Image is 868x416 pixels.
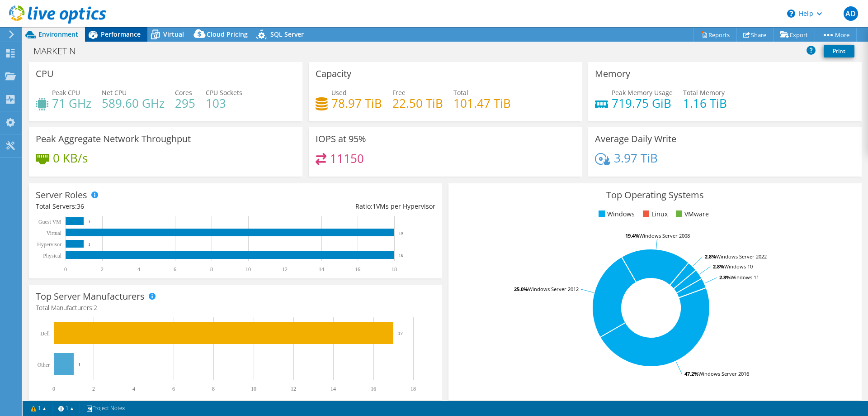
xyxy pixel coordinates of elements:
[693,28,737,42] a: Reports
[316,134,366,144] h3: IOPS at 95%
[102,98,165,108] h4: 589.60 GHz
[528,286,579,292] tspan: Windows Server 2012
[38,362,50,368] text: Other
[399,231,403,235] text: 18
[453,88,468,97] span: Total
[399,253,403,258] text: 18
[319,266,324,273] text: 14
[47,230,62,236] text: Virtual
[716,253,767,260] tspan: Windows Server 2022
[206,98,242,108] h4: 103
[88,220,90,224] text: 1
[824,45,854,57] a: Print
[373,202,376,210] span: 1
[36,201,236,211] div: Total Servers:
[698,370,749,377] tspan: Windows Server 2016
[52,386,55,392] text: 0
[78,362,81,367] text: 1
[595,69,630,79] h3: Memory
[36,303,435,313] h4: Total Manufacturers:
[596,209,635,219] li: Windows
[713,263,724,270] tspan: 2.8%
[24,403,52,414] a: 1
[815,28,857,42] a: More
[719,274,731,281] tspan: 2.8%
[36,69,54,79] h3: CPU
[206,88,242,97] span: CPU Sockets
[80,403,131,414] a: Project Notes
[236,201,435,211] div: Ratio: VMs per Hypervisor
[36,190,87,200] h3: Server Roles
[175,88,192,97] span: Cores
[453,98,511,108] h4: 101.47 TiB
[514,286,528,292] tspan: 25.0%
[29,46,90,56] h1: MARKETIN
[210,266,213,273] text: 8
[101,30,141,38] span: Performance
[736,28,774,42] a: Share
[88,242,90,247] text: 1
[371,386,376,392] text: 16
[330,386,336,392] text: 14
[683,98,727,108] h4: 1.16 TiB
[282,266,288,273] text: 12
[455,190,855,200] h3: Top Operating Systems
[316,69,351,79] h3: Capacity
[270,30,304,38] span: SQL Server
[773,28,815,42] a: Export
[612,98,673,108] h4: 719.75 GiB
[674,209,709,219] li: VMware
[724,263,753,270] tspan: Windows 10
[614,153,658,163] h4: 3.97 TiB
[94,303,97,312] span: 2
[683,88,725,97] span: Total Memory
[40,330,50,337] text: Dell
[77,202,84,210] span: 36
[331,88,347,97] span: Used
[641,209,668,219] li: Linux
[52,88,80,97] span: Peak CPU
[392,98,443,108] h4: 22.50 TiB
[207,30,248,38] span: Cloud Pricing
[639,232,690,239] tspan: Windows Server 2008
[398,330,403,336] text: 17
[102,88,127,97] span: Net CPU
[612,88,673,97] span: Peak Memory Usage
[625,232,639,239] tspan: 19.4%
[52,403,80,414] a: 1
[212,386,215,392] text: 8
[331,98,382,108] h4: 78.97 TiB
[38,30,78,38] span: Environment
[38,219,61,225] text: Guest VM
[36,292,145,301] h3: Top Server Manufacturers
[392,266,397,273] text: 18
[52,98,91,108] h4: 71 GHz
[36,134,191,144] h3: Peak Aggregate Network Throughput
[64,266,67,273] text: 0
[787,10,795,18] svg: \n
[355,266,360,273] text: 16
[163,30,184,38] span: Virtual
[251,386,256,392] text: 10
[172,386,175,392] text: 6
[43,253,61,259] text: Physical
[132,386,135,392] text: 4
[245,266,251,273] text: 10
[37,241,61,248] text: Hypervisor
[705,253,716,260] tspan: 2.8%
[731,274,759,281] tspan: Windows 11
[410,386,416,392] text: 18
[291,386,296,392] text: 12
[174,266,176,273] text: 6
[595,134,676,144] h3: Average Daily Write
[137,266,140,273] text: 4
[392,88,406,97] span: Free
[844,6,858,21] span: AD
[92,386,95,392] text: 2
[175,98,195,108] h4: 295
[101,266,104,273] text: 2
[684,370,698,377] tspan: 47.2%
[330,153,364,163] h4: 11150
[53,153,88,163] h4: 0 KB/s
